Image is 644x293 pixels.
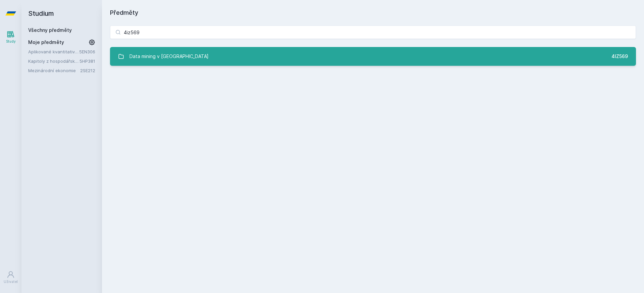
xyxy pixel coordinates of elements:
div: 4IZ569 [611,53,628,60]
a: Uživatel [1,267,20,288]
a: Kapitoly z hospodářské politiky [28,58,79,64]
a: 2SE212 [80,68,95,73]
a: 5EN306 [79,49,95,54]
a: Data mining v [GEOGRAPHIC_DATA] 4IZ569 [110,47,636,66]
a: Mezinárodní ekonomie [28,67,80,74]
div: Study [6,39,16,44]
a: Study [1,27,20,47]
input: Název nebo ident předmětu… [110,26,636,39]
a: 5HP381 [79,58,95,64]
a: Aplikované kvantitativní metody I [28,48,79,55]
div: Data mining v [GEOGRAPHIC_DATA] [129,50,209,63]
span: Moje předměty [28,39,64,46]
a: Všechny předměty [28,27,72,33]
h1: Předměty [110,8,636,17]
div: Uživatel [4,279,18,284]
